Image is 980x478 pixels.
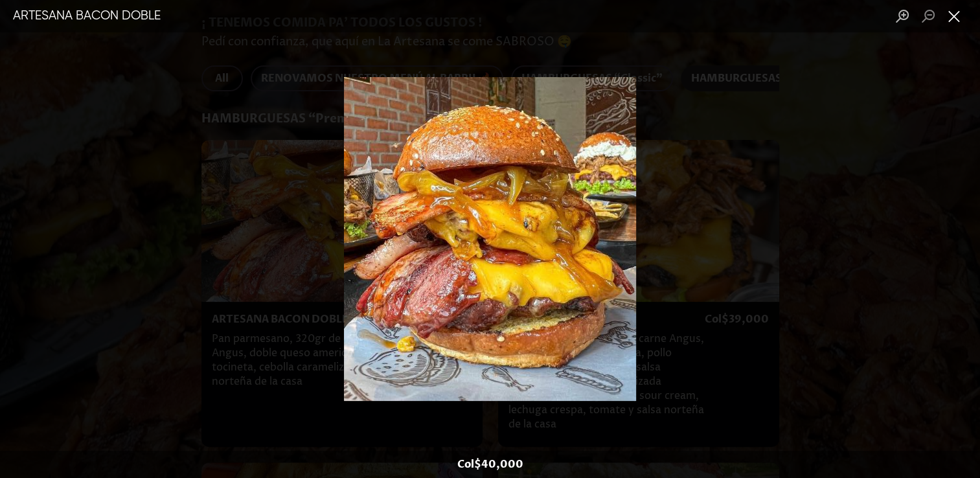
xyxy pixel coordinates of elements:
[941,5,967,28] button: Close lightbox
[13,10,161,22] span: ARTESANA BACON DOBLE
[344,77,636,401] img: ARTESANA BACON DOBLE
[889,5,915,28] button: Zoom in
[457,457,523,472] h6: Col$ 40,000
[915,5,941,28] button: Zoom out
